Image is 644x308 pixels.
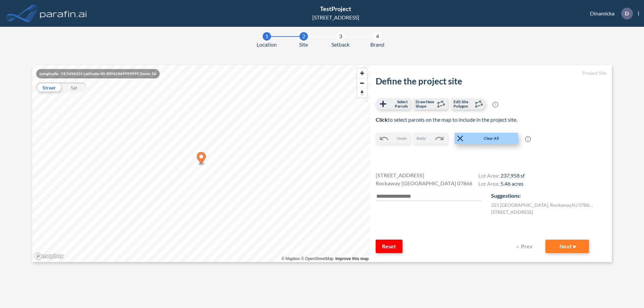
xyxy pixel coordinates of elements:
div: [STREET_ADDRESS] [312,13,359,21]
span: Edit Site Polygon [453,100,473,108]
label: [STREET_ADDRESS] [491,208,533,215]
button: Next [545,240,589,253]
a: OpenStreetMap [301,256,333,261]
a: Improve this map [335,256,369,261]
span: [STREET_ADDRESS] [376,171,424,179]
span: Undo [397,135,407,141]
h5: Project Site [376,70,606,76]
span: Setback [331,41,350,49]
span: Clear All [465,135,518,141]
h4: Lot Area: [478,172,525,180]
span: Zoom out [357,78,367,88]
div: 2 [300,32,308,41]
div: Dinamicka [580,8,639,19]
div: 4 [373,32,382,41]
span: Redo [417,135,426,141]
span: TestProject [320,5,351,12]
span: 5.46 acres [500,180,524,187]
span: Location [257,41,277,49]
span: ? [492,102,498,108]
button: Reset [376,240,402,253]
button: Reset bearing to north [357,88,367,98]
button: Zoom in [357,68,367,78]
span: Brand [370,41,384,49]
button: Redo [413,133,448,144]
span: ? [525,136,531,142]
span: Rockaway [GEOGRAPHIC_DATA] 07866 [376,179,472,187]
div: 1 [263,32,271,41]
b: Click [376,116,388,123]
span: Draw New Shape [416,100,435,108]
a: Mapbox [281,256,300,261]
button: Undo [376,133,410,144]
h2: Define the project site [376,76,606,86]
div: Map marker [197,152,206,166]
span: Select Parcels [388,100,408,108]
button: Clear All [454,133,518,144]
div: Sat [61,82,87,93]
div: 3 [336,32,345,41]
h4: Lot Area: [478,180,525,188]
button: Zoom out [357,78,367,88]
canvas: Map [32,65,370,262]
div: Longitude: -74.5496101 Latitude: 40.90962469999999 Zoom: 16 [36,69,160,78]
p: Suggestions: [491,192,606,200]
img: logo [39,7,88,20]
span: Site [299,41,308,49]
a: Mapbox homepage [34,252,64,260]
p: D [625,10,629,16]
span: to select parcels on the map to include in the project site. [376,116,517,123]
span: 237,958 sf [500,172,525,179]
label: 321 [GEOGRAPHIC_DATA] , Rockaway , NJ 07866 , US [491,201,595,208]
button: Prev [512,240,539,253]
div: Street [36,82,61,93]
